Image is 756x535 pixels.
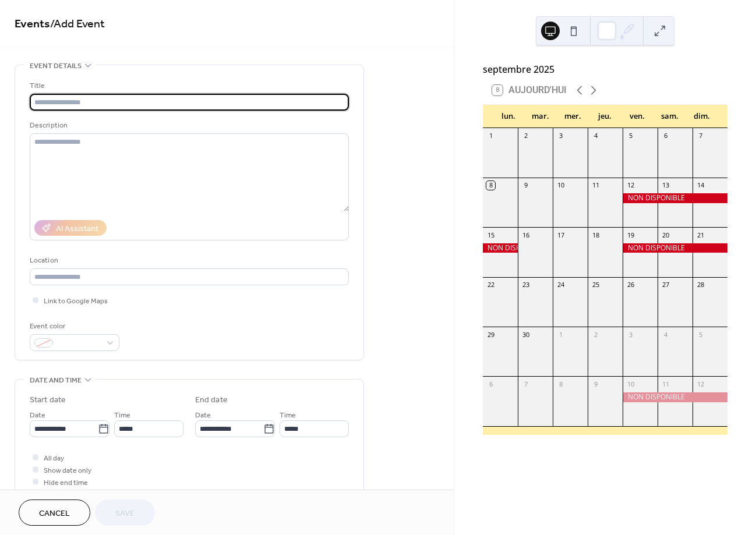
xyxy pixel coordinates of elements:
span: Date [195,409,211,421]
div: Start date [30,394,66,406]
div: 18 [591,231,600,239]
div: 21 [696,231,705,239]
div: dim. [686,105,718,128]
div: 4 [661,330,670,339]
a: Events [15,13,50,36]
div: 7 [696,132,705,140]
div: 1 [556,330,565,339]
div: 7 [521,380,530,388]
div: 12 [696,380,705,388]
span: Hide end time [44,477,88,489]
div: Title [30,80,347,92]
span: Link to Google Maps [44,295,108,307]
span: All day [44,452,64,465]
div: NON DISPONIBLE [623,243,727,253]
div: 10 [556,181,565,190]
div: 6 [486,380,495,388]
span: Time [114,409,130,421]
span: Event details [30,60,82,72]
div: 29 [486,330,495,339]
div: 1 [486,132,495,140]
span: Show date only [44,465,91,477]
div: 8 [486,181,495,190]
div: 19 [626,231,635,239]
div: 3 [556,132,565,140]
span: Date [30,409,45,421]
div: Event color [30,320,117,332]
div: 8 [556,380,565,388]
div: 27 [661,281,670,289]
div: 11 [661,380,670,388]
div: 9 [591,380,600,388]
div: NON DISPONIBLE [623,392,727,402]
div: 9 [521,181,530,190]
div: 25 [591,281,600,289]
div: End date [195,394,228,406]
span: / Add Event [50,13,105,36]
div: 3 [626,330,635,339]
div: 28 [696,281,705,289]
div: 14 [696,181,705,190]
div: mer. [557,105,589,128]
div: 30 [521,330,530,339]
div: 2 [591,330,600,339]
div: ven. [621,105,653,128]
button: Cancel [19,499,90,526]
div: 22 [486,281,495,289]
span: Cancel [39,508,70,520]
div: septembre 2025 [483,62,727,76]
div: 10 [626,380,635,388]
div: 26 [626,281,635,289]
div: 20 [661,231,670,239]
div: 13 [661,181,670,190]
div: NON DISPONIBLE [623,193,727,203]
div: sam. [653,105,686,128]
div: 17 [556,231,565,239]
div: 5 [626,132,635,140]
div: 4 [591,132,600,140]
div: NON DISPONIBLE [483,243,518,253]
div: 23 [521,281,530,289]
div: 12 [626,181,635,190]
div: 2 [521,132,530,140]
span: Date and time [30,374,82,387]
div: Location [30,254,347,267]
div: 16 [521,231,530,239]
div: Description [30,119,347,132]
div: 24 [556,281,565,289]
div: lun. [492,105,524,128]
span: Time [280,409,296,421]
div: 6 [661,132,670,140]
div: jeu. [589,105,621,128]
div: 5 [696,330,705,339]
div: 11 [591,181,600,190]
div: mar. [524,105,556,128]
div: 15 [486,231,495,239]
